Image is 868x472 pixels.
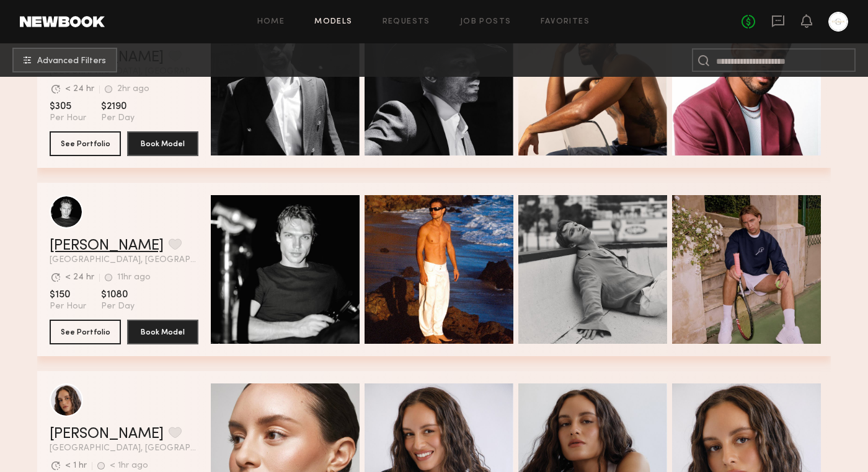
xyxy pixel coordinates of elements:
[101,113,135,124] span: Per Day
[50,320,121,344] button: See Portfolio
[50,238,164,253] a: [PERSON_NAME]
[37,57,106,66] span: Advanced Filters
[110,461,148,470] div: < 1hr ago
[50,301,86,312] span: Per Hour
[65,461,87,470] div: < 1 hr
[383,18,430,26] a: Requests
[257,18,285,26] a: Home
[50,444,198,453] span: [GEOGRAPHIC_DATA], [GEOGRAPHIC_DATA]
[117,273,151,282] div: 11hr ago
[50,131,121,156] button: See Portfolio
[127,131,198,156] button: Book Model
[127,320,198,344] button: Book Model
[50,113,86,124] span: Per Hour
[101,301,135,312] span: Per Day
[50,427,164,442] a: [PERSON_NAME]
[541,18,590,26] a: Favorites
[117,85,149,94] div: 2hr ago
[460,18,511,26] a: Job Posts
[314,18,352,26] a: Models
[50,256,198,264] span: [GEOGRAPHIC_DATA], [GEOGRAPHIC_DATA]
[65,85,94,94] div: < 24 hr
[50,289,86,301] span: $150
[50,100,86,113] span: $305
[101,289,135,301] span: $1080
[101,100,135,113] span: $2190
[65,273,94,282] div: < 24 hr
[12,48,117,72] button: Advanced Filters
